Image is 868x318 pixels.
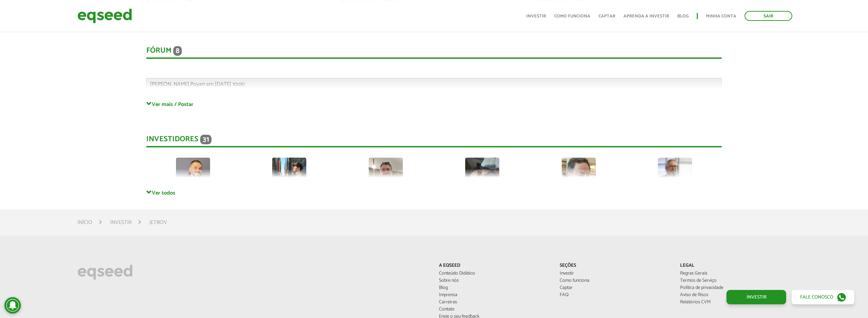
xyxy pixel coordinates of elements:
a: Captar [560,286,670,290]
a: Investir [110,220,132,225]
a: Relatórios CVM [680,300,790,305]
p: A EqSeed [439,263,549,269]
a: Carreiras [439,300,549,305]
img: picture-72979-1756068561.jpg [176,158,210,192]
a: Investir [526,14,546,18]
div: Fórum [146,46,722,59]
a: Política de privacidade [680,286,790,290]
a: Ver mais / Postar [146,101,722,107]
a: Como funciona [560,278,670,283]
img: EqSeed [77,7,132,25]
a: Investir [560,271,670,276]
a: Conteúdo Didático [439,271,549,276]
a: Sair [745,11,792,21]
a: Minha conta [706,14,736,18]
p: Legal [680,263,790,269]
img: picture-112313-1743624016.jpg [658,158,692,192]
a: Imprensa [439,293,549,297]
img: picture-112095-1687613792.jpg [272,158,306,192]
a: Ver todos [146,189,722,196]
img: picture-126834-1752512559.jpg [369,158,403,192]
a: Fale conosco [792,290,854,304]
li: JetBov [149,218,167,227]
span: 8 [173,46,182,56]
img: picture-121595-1719786865.jpg [465,158,499,192]
a: Investir [726,290,786,304]
a: FAQ [560,293,670,297]
a: Como funciona [554,14,590,18]
a: Regras Gerais [680,271,790,276]
img: picture-112624-1716663541.png [562,158,596,192]
a: Início [77,220,92,225]
span: 31 [200,135,211,144]
a: Blog [677,14,689,18]
p: Seções [560,263,670,269]
a: Captar [599,14,615,18]
div: Investidores [146,135,722,147]
a: Blog [439,286,549,290]
span: [PERSON_NAME].Poyart em [DATE] 10:00 [150,80,245,89]
a: Aprenda a investir [623,14,669,18]
a: Aviso de Risco [680,293,790,297]
img: EqSeed Logo [77,263,133,281]
a: Termos de Serviço [680,278,790,283]
a: Contato [439,307,549,312]
a: Sobre nós [439,278,549,283]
